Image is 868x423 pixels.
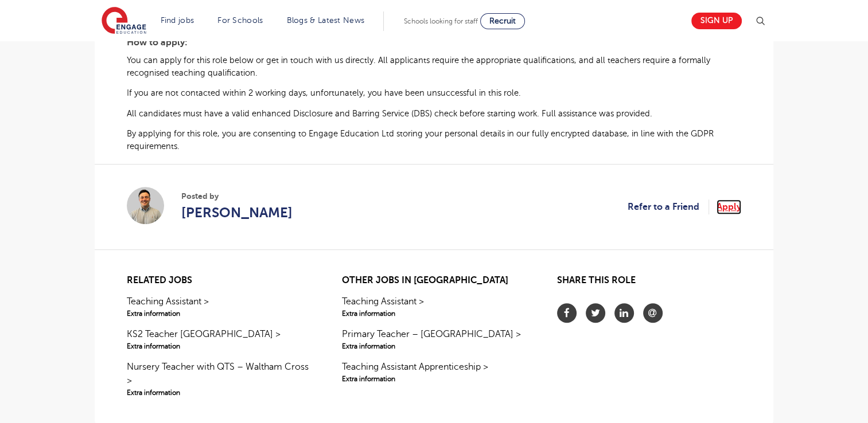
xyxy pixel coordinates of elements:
a: Teaching Assistant >Extra information [127,295,311,319]
img: Engage Education [102,7,146,36]
a: Teaching Assistant Apprenticeship >Extra information [342,360,526,384]
h2: Share this role [557,275,741,292]
span: Extra information [342,374,526,384]
span: All candidates must have a valid enhanced Disclosure and Barring Service (DBS) check before start... [127,109,652,118]
a: For Schools [217,16,263,25]
span: By applying for this role, you are consenting to Engage Education Ltd storing your personal detai... [127,129,714,151]
span: Extra information [127,308,311,319]
a: Recruit [480,13,525,29]
a: Nursery Teacher with QTS – Waltham Cross >Extra information [127,360,311,398]
span: How to apply: [127,37,188,48]
a: [PERSON_NAME] [181,202,293,223]
span: Posted by [181,190,293,202]
a: Sign up [691,13,742,29]
a: Blogs & Latest News [287,16,365,25]
a: KS2 Teacher [GEOGRAPHIC_DATA] >Extra information [127,327,311,351]
span: Extra information [127,387,311,398]
span: Extra information [127,341,311,351]
span: You can apply for this role below or get in touch with us directly. All applicants require the ap... [127,56,710,77]
span: If you are not contacted within 2 working days, unfortunately, you have been unsuccessful in this... [127,88,521,97]
a: Primary Teacher – [GEOGRAPHIC_DATA] >Extra information [342,327,526,351]
span: Extra information [342,308,526,319]
a: Teaching Assistant >Extra information [342,295,526,319]
a: Find jobs [161,16,194,25]
a: Refer to a Friend [628,199,709,214]
h2: Other jobs in [GEOGRAPHIC_DATA] [342,275,526,286]
span: Recruit [489,17,516,25]
span: Schools looking for staff [404,17,478,25]
span: Extra information [342,341,526,351]
a: Apply [717,199,741,214]
h2: Related jobs [127,275,311,286]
